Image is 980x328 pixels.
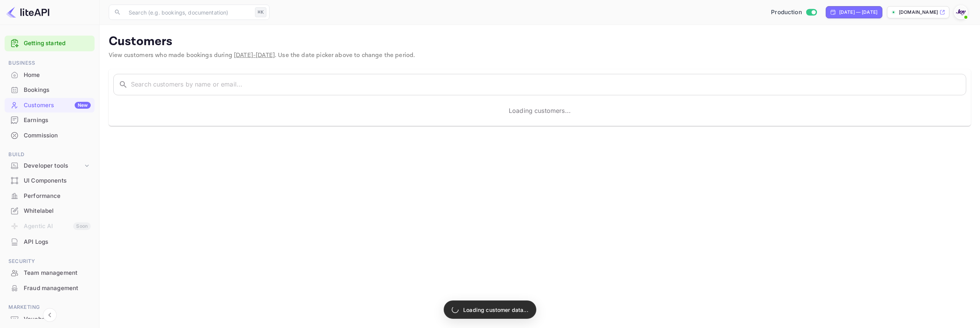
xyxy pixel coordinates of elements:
[24,71,91,80] div: Home
[255,7,266,17] div: ⌘K
[5,235,95,249] a: API Logs
[5,281,95,295] a: Fraud management
[24,238,91,246] div: API Logs
[24,131,91,140] div: Commission
[5,83,95,98] div: Bookings
[5,312,95,326] a: Vouchers
[5,113,95,127] a: Earnings
[5,303,95,312] span: Marketing
[5,257,95,266] span: Security
[131,74,966,95] input: Search customers by name or email...
[5,68,95,83] div: Home
[24,269,91,277] div: Team management
[5,189,95,204] div: Performance
[24,192,91,201] div: Performance
[5,36,95,51] div: Getting started
[5,173,95,188] div: UI Components
[5,159,95,173] div: Developer tools
[955,6,967,18] img: With Joy
[5,204,95,219] div: Whitelabel
[5,150,95,159] span: Build
[109,51,415,59] span: View customers who made bookings during . Use the date picker above to change the period.
[24,39,91,48] a: Getting started
[826,6,882,18] div: Click to change the date range period
[24,207,91,215] div: Whitelabel
[5,173,95,188] a: UI Components
[5,266,95,281] div: Team management
[5,235,95,250] div: API Logs
[43,308,57,322] button: Collapse navigation
[463,306,528,314] p: Loading customer data...
[5,204,95,218] a: Whitelabel
[839,9,877,16] div: [DATE] — [DATE]
[75,102,91,109] div: New
[899,9,938,16] p: [DOMAIN_NAME]
[5,98,95,112] a: CustomersNew
[5,59,95,67] span: Business
[5,83,95,97] a: Bookings
[5,189,95,203] a: Performance
[6,6,49,18] img: LiteAPI logo
[5,128,95,142] a: Commission
[771,8,802,17] span: Production
[5,113,95,128] div: Earnings
[24,86,91,95] div: Bookings
[24,284,91,293] div: Fraud management
[768,8,820,17] div: Switch to Sandbox mode
[124,5,252,20] input: Search (e.g. bookings, documentation)
[109,34,971,49] p: Customers
[5,281,95,296] div: Fraud management
[24,116,91,125] div: Earnings
[24,101,91,110] div: Customers
[234,51,275,59] span: [DATE] - [DATE]
[24,162,83,170] div: Developer tools
[24,315,91,324] div: Vouchers
[5,266,95,280] a: Team management
[509,106,571,115] p: Loading customers...
[5,128,95,143] div: Commission
[5,98,95,113] div: CustomersNew
[5,68,95,82] a: Home
[24,176,91,185] div: UI Components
